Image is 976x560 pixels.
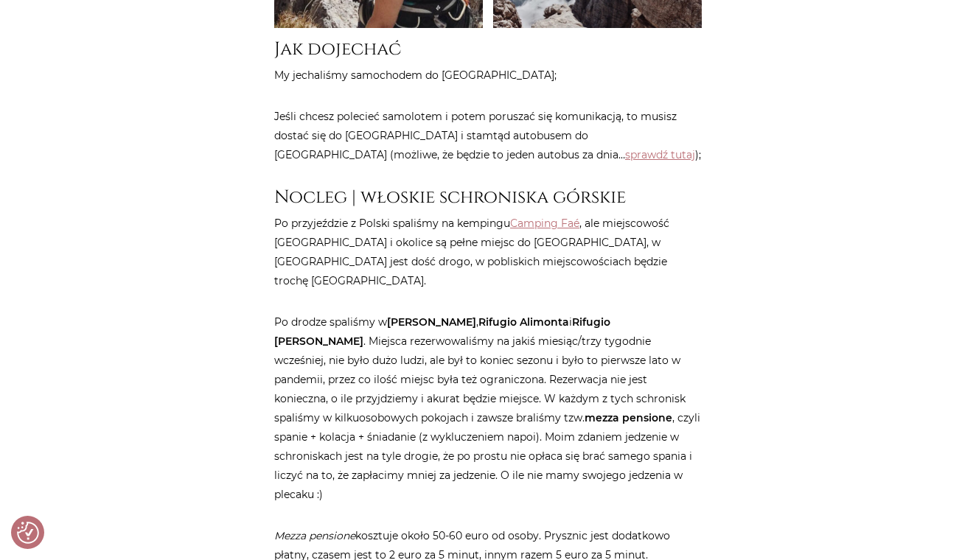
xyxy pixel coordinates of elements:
[274,107,702,164] p: Jeśli chcesz polecieć samolotem i potem poruszać się komunikacją, to musisz dostać się do [GEOGRA...
[274,312,702,504] p: Po drodze spaliśmy w , i . Miejsca rezerwowaliśmy na jakiś miesiąc/trzy tygodnie wcześniej, nie b...
[387,315,476,329] strong: [PERSON_NAME]
[17,522,39,544] button: Preferencje co do zgód
[274,214,702,290] p: Po przyjeździe z Polski spaliśmy na kempingu , ale miejscowość [GEOGRAPHIC_DATA] i okolice są peł...
[625,148,695,161] a: sprawdź tutaj
[585,411,672,424] strong: mezza pensione
[274,529,355,542] em: Mezza pensione
[274,186,702,208] h3: Nocleg | włoskie schroniska górskie
[510,217,579,230] a: Camping Faé
[274,38,702,60] h3: Jak dojechać
[478,315,569,329] strong: Rifugio Alimonta
[274,66,702,85] p: My jechaliśmy samochodem do [GEOGRAPHIC_DATA];
[17,522,39,544] img: Revisit consent button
